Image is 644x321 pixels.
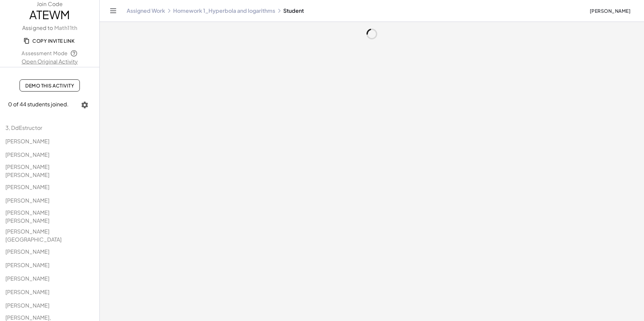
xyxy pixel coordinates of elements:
span: [PERSON_NAME] [5,248,50,255]
span: Copy Invite Link [25,38,74,44]
span: 3, DdEstructor [5,124,42,131]
span: [PERSON_NAME] [5,197,50,204]
span: [PERSON_NAME] [5,151,50,158]
span: Demo This Activity [25,82,74,88]
span: [PERSON_NAME] [PERSON_NAME] [5,209,50,224]
span: [PERSON_NAME] [5,138,50,145]
span: [PERSON_NAME][GEOGRAPHIC_DATA] [5,228,62,243]
span: [PERSON_NAME] [5,275,50,282]
a: Homework 1_Hyperbola and logarithms [173,7,275,14]
a: Math11th [53,24,77,32]
span: [PERSON_NAME] [5,302,50,309]
a: Assigned Work [127,7,165,14]
span: [PERSON_NAME] [5,288,50,295]
span: [PERSON_NAME] [5,183,50,190]
button: Toggle navigation [108,5,119,16]
span: [PERSON_NAME] [PERSON_NAME] [5,163,50,178]
button: Copy Invite Link [20,35,80,47]
span: 0 of 44 students joined. [8,101,69,108]
label: Assigned to [22,24,77,32]
button: [PERSON_NAME] [584,5,636,17]
span: [PERSON_NAME] [589,8,631,14]
span: [PERSON_NAME] [5,261,50,269]
a: Demo This Activity [20,79,80,92]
